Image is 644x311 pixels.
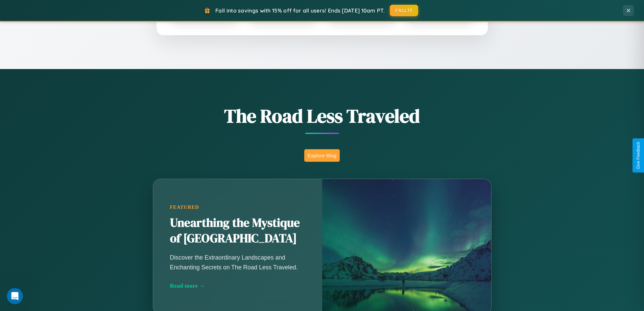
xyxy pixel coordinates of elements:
div: Give Feedback [636,142,641,169]
p: Discover the Extraordinary Landscapes and Enchanting Secrets on The Road Less Traveled. [170,253,305,272]
iframe: Intercom live chat [7,288,23,304]
button: Explore Blog [304,149,340,162]
div: Read more → [170,282,305,289]
div: Featured [170,204,305,210]
button: FALL15 [390,5,418,16]
h2: Unearthing the Mystique of [GEOGRAPHIC_DATA] [170,215,305,246]
span: Fall into savings with 15% off for all users! Ends [DATE] 10am PT. [215,7,385,14]
h1: The Road Less Traveled [119,103,525,129]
